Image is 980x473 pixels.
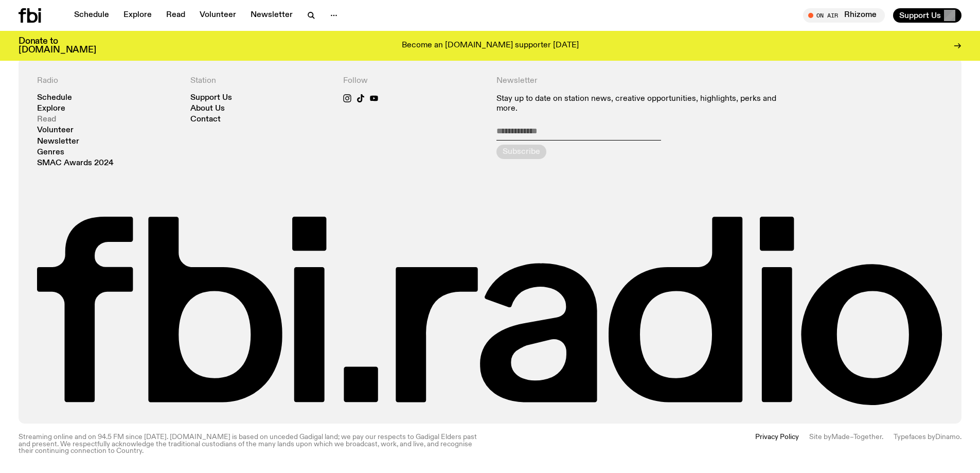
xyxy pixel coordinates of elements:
button: Subscribe [496,145,546,159]
a: Privacy Policy [755,434,799,454]
span: . [960,433,961,441]
a: Volunteer [37,127,74,134]
a: Newsletter [244,8,299,23]
a: Newsletter [37,138,79,146]
h4: Station [190,76,331,86]
h3: Donate to [DOMAIN_NAME] [19,37,96,55]
a: Schedule [37,94,72,102]
p: Stay up to date on station news, creative opportunities, highlights, perks and more. [496,94,790,114]
a: Read [160,8,191,23]
span: Typefaces by [894,433,935,441]
a: About Us [190,105,225,113]
a: Read [37,116,56,124]
a: Explore [117,8,158,23]
span: . [882,433,883,441]
p: Become an [DOMAIN_NAME] supporter [DATE] [402,41,579,50]
a: SMAC Awards 2024 [37,160,114,167]
a: Volunteer [193,8,242,23]
a: Genres [37,149,64,156]
a: Contact [190,116,221,124]
button: Support Us [893,8,961,23]
a: Schedule [68,8,115,23]
h4: Follow [343,76,484,86]
a: Dinamo [935,433,960,441]
a: Explore [37,105,65,113]
span: Support Us [899,11,941,20]
a: Made–Together [831,433,882,441]
p: Streaming online and on 94.5 FM since [DATE]. [DOMAIN_NAME] is based on unceded Gadigal land; we ... [19,434,484,454]
span: Site by [809,433,831,441]
h4: Radio [37,76,178,86]
h4: Newsletter [496,76,790,86]
a: Support Us [190,94,232,102]
button: On AirRhizome [803,8,885,23]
